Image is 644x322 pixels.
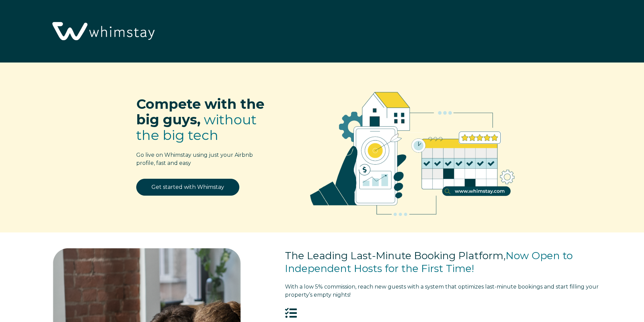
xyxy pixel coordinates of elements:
[285,249,506,262] span: The Leading Last-Minute Booking Platform,
[136,111,257,143] span: without the big tech
[136,96,264,128] span: Compete with the big guys,
[285,283,558,290] span: With a low 5% commission, reach new guests with a system that optimizes last-minute bookings and s
[285,283,599,298] span: tart filling your property’s empty nights!
[285,249,573,275] span: Now Open to Independent Hosts for the First Time!
[47,3,158,60] img: Whimstay Logo-02 1
[136,179,239,196] a: Get started with Whimstay
[293,73,531,229] img: RBO Ilustrations-02
[136,152,253,166] span: Go live on Whimstay using just your Airbnb profile, fast and easy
